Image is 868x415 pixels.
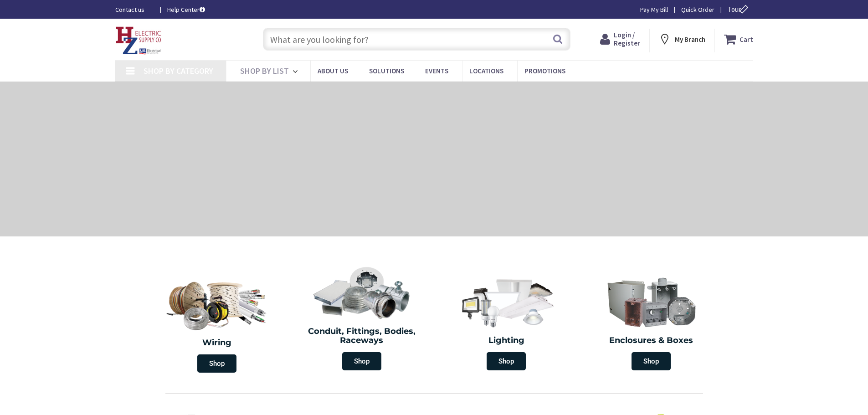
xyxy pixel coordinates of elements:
h2: Lighting [441,336,572,345]
span: Locations [469,67,503,75]
span: About Us [318,67,348,75]
a: Contact us [115,5,153,14]
a: Pay My Bill [640,5,668,14]
h2: Wiring [149,338,285,348]
span: Promotions [524,67,565,75]
h2: Enclosures & Boxes [586,336,717,345]
span: Tour [728,5,751,14]
a: Login / Register [600,31,640,47]
span: Events [425,67,448,75]
h2: Conduit, Fittings, Bodies, Raceways [296,327,427,345]
span: Login / Register [614,31,640,47]
a: Lighting Shop [437,271,577,375]
a: Wiring Shop [145,271,290,377]
a: Cart [724,31,753,47]
strong: Cart [740,31,753,47]
a: Quick Order [681,5,714,14]
span: Shop [197,354,236,373]
a: Enclosures & Boxes Shop [581,271,721,375]
input: What are you looking for? [263,28,570,51]
span: Shop [342,352,381,370]
span: Solutions [369,67,404,75]
strong: My Branch [675,35,705,44]
div: My Branch [658,31,705,47]
img: HZ Electric Supply [115,26,162,55]
span: Shop [632,352,671,370]
span: Shop By List [240,66,289,76]
a: Conduit, Fittings, Bodies, Raceways Shop [292,261,432,375]
span: Shop By Category [144,66,213,76]
a: Help Center [167,5,205,14]
span: Shop [487,352,526,370]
